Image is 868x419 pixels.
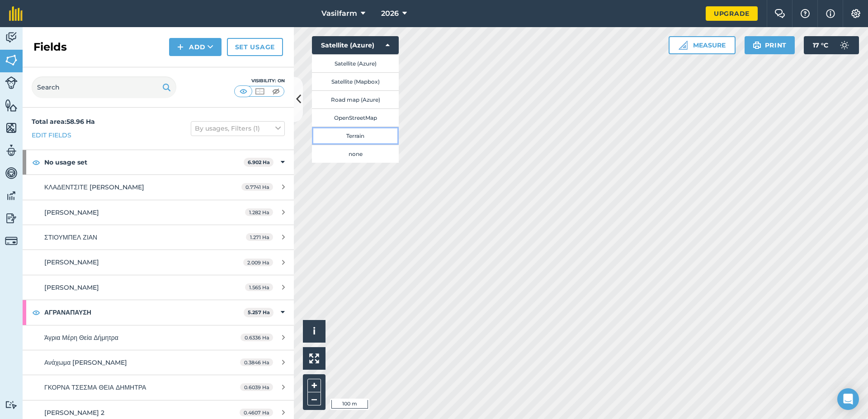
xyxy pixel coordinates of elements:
a: ΓΚΟΡΝΑ ΤΣΕΣΜΑ ΘΕΙΑ ΔΗΜΗΤΡΑ0.6039 Ha [23,375,294,400]
a: Upgrade [706,6,758,21]
span: 17 ° C [813,36,828,54]
img: svg+xml;base64,PD94bWwgdmVyc2lvbj0iMS4wIiBlbmNvZGluZz0idXRmLTgiPz4KPCEtLSBHZW5lcmF0b3I6IEFkb2JlIE... [5,31,18,44]
img: Four arrows, one pointing top left, one top right, one bottom right and the last bottom left [309,353,319,363]
button: Terrain [312,127,399,145]
button: By usages, Filters (1) [191,121,285,136]
span: 0.6039 Ha [240,383,273,391]
img: svg+xml;base64,PHN2ZyB4bWxucz0iaHR0cDovL3d3dy53My5vcmcvMjAwMC9zdmciIHdpZHRoPSIxOCIgaGVpZ2h0PSIyNC... [32,307,40,318]
button: 17 °C [804,36,859,54]
button: Print [745,36,795,54]
span: Άγρια Μέρη Θεία Δήμητρα [44,334,118,342]
button: Satellite (Mapbox) [312,72,399,90]
button: Road map (Azure) [312,90,399,108]
a: [PERSON_NAME]1.565 Ha [23,275,294,300]
span: 0.3846 Ha [240,358,273,366]
img: svg+xml;base64,PHN2ZyB4bWxucz0iaHR0cDovL3d3dy53My5vcmcvMjAwMC9zdmciIHdpZHRoPSIxOCIgaGVpZ2h0PSIyNC... [32,157,40,168]
img: A question mark icon [800,9,811,18]
strong: 5.257 Ha [248,309,270,315]
a: ΣΤΙΟΥΜΠΕΛ ΖΙΑΝ1.271 Ha [23,225,294,250]
button: Measure [669,36,736,54]
img: Two speech bubbles overlapping with the left bubble in the forefront [774,9,785,18]
button: – [307,392,321,405]
h2: Fields [33,40,67,54]
a: [PERSON_NAME]2.009 Ha [23,250,294,274]
img: svg+xml;base64,PHN2ZyB4bWxucz0iaHR0cDovL3d3dy53My5vcmcvMjAwMC9zdmciIHdpZHRoPSI1NiIgaGVpZ2h0PSI2MC... [5,99,18,112]
strong: ΑΓΡΑΝΑΠΑΥΣΗ [44,300,244,325]
span: ΚΛΑΔΕΝΤΣΙΤΕ [PERSON_NAME] [44,183,144,191]
button: Satellite (Azure) [312,54,399,72]
img: svg+xml;base64,PHN2ZyB4bWxucz0iaHR0cDovL3d3dy53My5vcmcvMjAwMC9zdmciIHdpZHRoPSI1NiIgaGVpZ2h0PSI2MC... [5,53,18,67]
span: [PERSON_NAME] [44,283,99,292]
span: Vasilfarm [321,8,357,19]
img: svg+xml;base64,PD94bWwgdmVyc2lvbj0iMS4wIiBlbmNvZGluZz0idXRmLTgiPz4KPCEtLSBHZW5lcmF0b3I6IEFkb2JlIE... [5,189,18,202]
button: none [312,145,399,163]
a: Set usage [227,38,283,56]
img: svg+xml;base64,PHN2ZyB4bWxucz0iaHR0cDovL3d3dy53My5vcmcvMjAwMC9zdmciIHdpZHRoPSIxNCIgaGVpZ2h0PSIyNC... [177,42,184,52]
div: ΑΓΡΑΝΑΠΑΥΣΗ5.257 Ha [23,300,294,325]
img: svg+xml;base64,PD94bWwgdmVyc2lvbj0iMS4wIiBlbmNvZGluZz0idXRmLTgiPz4KPCEtLSBHZW5lcmF0b3I6IEFkb2JlIE... [5,235,18,247]
span: i [313,325,316,337]
img: svg+xml;base64,PHN2ZyB4bWxucz0iaHR0cDovL3d3dy53My5vcmcvMjAwMC9zdmciIHdpZHRoPSIxOSIgaGVpZ2h0PSIyNC... [162,82,171,93]
img: svg+xml;base64,PD94bWwgdmVyc2lvbj0iMS4wIiBlbmNvZGluZz0idXRmLTgiPz4KPCEtLSBHZW5lcmF0b3I6IEFkb2JlIE... [5,400,18,409]
img: svg+xml;base64,PHN2ZyB4bWxucz0iaHR0cDovL3d3dy53My5vcmcvMjAwMC9zdmciIHdpZHRoPSI1MCIgaGVpZ2h0PSI0MC... [254,87,265,96]
img: svg+xml;base64,PD94bWwgdmVyc2lvbj0iMS4wIiBlbmNvZGluZz0idXRmLTgiPz4KPCEtLSBHZW5lcmF0b3I6IEFkb2JlIE... [5,212,18,225]
img: svg+xml;base64,PD94bWwgdmVyc2lvbj0iMS4wIiBlbmNvZGluZz0idXRmLTgiPz4KPCEtLSBHZW5lcmF0b3I6IEFkb2JlIE... [5,166,18,180]
div: Visibility: On [234,77,285,85]
span: 1.282 Ha [245,208,273,216]
span: 2026 [381,8,399,19]
img: fieldmargin Logo [9,6,23,21]
strong: No usage set [44,150,244,174]
img: svg+xml;base64,PD94bWwgdmVyc2lvbj0iMS4wIiBlbmNvZGluZz0idXRmLTgiPz4KPCEtLSBHZW5lcmF0b3I6IEFkb2JlIE... [835,36,854,54]
img: svg+xml;base64,PHN2ZyB4bWxucz0iaHR0cDovL3d3dy53My5vcmcvMjAwMC9zdmciIHdpZHRoPSI1NiIgaGVpZ2h0PSI2MC... [5,121,18,135]
strong: 6.902 Ha [248,159,270,165]
a: Edit fields [32,130,71,140]
input: Search [32,76,176,98]
span: 0.6336 Ha [241,334,273,341]
span: ΓΚΟΡΝΑ ΤΣΕΣΜΑ ΘΕΙΑ ΔΗΜΗΤΡΑ [44,383,146,391]
button: OpenStreetMap [312,108,399,127]
button: + [307,379,321,392]
span: 0.4607 Ha [240,409,273,416]
button: Add [169,38,222,56]
img: svg+xml;base64,PHN2ZyB4bWxucz0iaHR0cDovL3d3dy53My5vcmcvMjAwMC9zdmciIHdpZHRoPSI1MCIgaGVpZ2h0PSI0MC... [238,87,249,96]
a: Ανάχωμα [PERSON_NAME]0.3846 Ha [23,350,294,375]
span: 1.565 Ha [245,283,273,291]
div: No usage set6.902 Ha [23,150,294,174]
img: Ruler icon [679,41,688,50]
span: [PERSON_NAME] [44,258,99,266]
span: ΣΤΙΟΥΜΠΕΛ ΖΙΑΝ [44,233,97,241]
span: 0.7741 Ha [241,183,273,191]
img: A cog icon [850,9,861,18]
img: svg+xml;base64,PHN2ZyB4bWxucz0iaHR0cDovL3d3dy53My5vcmcvMjAwMC9zdmciIHdpZHRoPSIxOSIgaGVpZ2h0PSIyNC... [753,40,761,51]
a: [PERSON_NAME]1.282 Ha [23,200,294,225]
div: Open Intercom Messenger [837,388,859,410]
span: 2.009 Ha [243,259,273,266]
button: i [303,320,325,343]
strong: Total area : 58.96 Ha [32,118,95,126]
a: ΚΛΑΔΕΝΤΣΙΤΕ [PERSON_NAME]0.7741 Ha [23,175,294,199]
img: svg+xml;base64,PHN2ZyB4bWxucz0iaHR0cDovL3d3dy53My5vcmcvMjAwMC9zdmciIHdpZHRoPSI1MCIgaGVpZ2h0PSI0MC... [270,87,282,96]
span: [PERSON_NAME] 2 [44,409,104,417]
button: Satellite (Azure) [312,36,399,54]
img: svg+xml;base64,PHN2ZyB4bWxucz0iaHR0cDovL3d3dy53My5vcmcvMjAwMC9zdmciIHdpZHRoPSIxNyIgaGVpZ2h0PSIxNy... [826,8,835,19]
span: [PERSON_NAME] [44,208,99,217]
img: svg+xml;base64,PD94bWwgdmVyc2lvbj0iMS4wIiBlbmNvZGluZz0idXRmLTgiPz4KPCEtLSBHZW5lcmF0b3I6IEFkb2JlIE... [5,144,18,157]
a: Άγρια Μέρη Θεία Δήμητρα0.6336 Ha [23,325,294,350]
span: 1.271 Ha [246,233,273,241]
span: Ανάχωμα [PERSON_NAME] [44,358,127,367]
img: svg+xml;base64,PD94bWwgdmVyc2lvbj0iMS4wIiBlbmNvZGluZz0idXRmLTgiPz4KPCEtLSBHZW5lcmF0b3I6IEFkb2JlIE... [5,76,18,89]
